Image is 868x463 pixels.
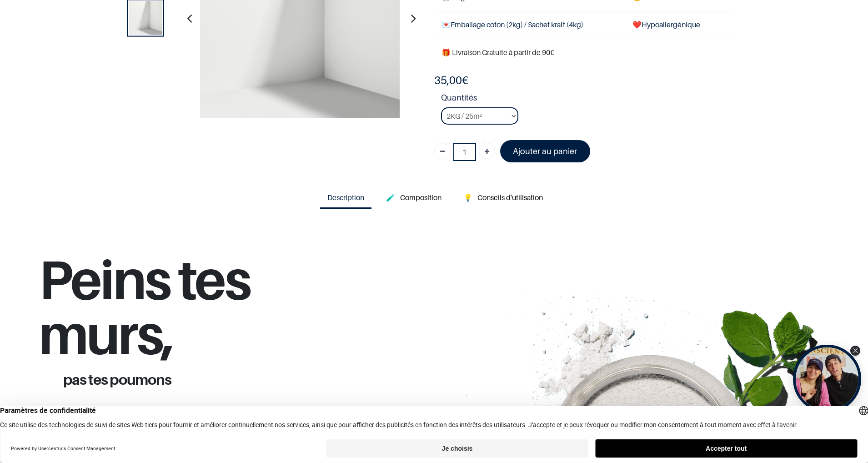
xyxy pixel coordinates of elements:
[793,345,861,413] div: Open Tolstoy widget
[463,193,472,202] span: 💡
[434,74,468,87] b: €
[327,193,364,202] span: Description
[500,140,591,162] a: Ajouter au panier
[793,345,861,413] div: Open Tolstoy
[129,1,162,35] img: Product image
[821,404,864,447] iframe: Tidio Chat
[386,193,395,202] span: 🧪
[442,48,554,57] font: 🎁 Livraison Gratuite à partir de 90€
[793,345,861,413] div: Tolstoy bubble widget
[400,193,442,202] span: Composition
[56,372,371,387] h1: pas tes poumons
[434,143,451,159] a: Supprimer
[39,252,388,372] h1: Peins tes murs,
[434,11,625,39] td: Emballage coton (2kg) / Sachet kraft (4kg)
[441,91,732,107] strong: Quantités
[434,74,462,87] span: 35,00
[479,143,495,159] a: Ajouter
[513,146,577,156] font: Ajouter au panier
[477,193,543,202] span: Conseils d'utilisation
[63,405,360,453] span: Nous avons retiré tous les artifices pour ne garder qu'un produit simple à utiliser et simple à c...
[625,11,732,39] td: ❤️Hypoallergénique
[442,20,451,29] span: 💌
[850,346,860,356] div: Close Tolstoy widget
